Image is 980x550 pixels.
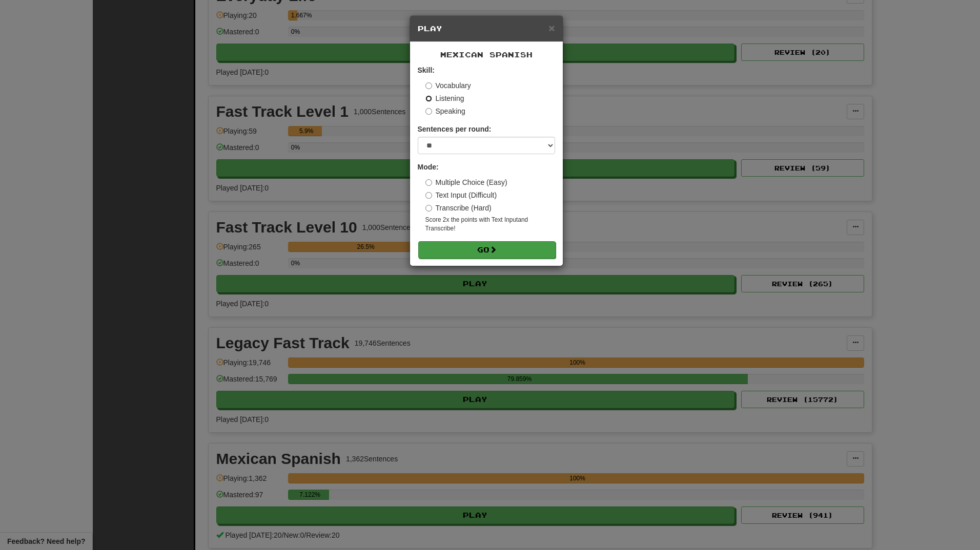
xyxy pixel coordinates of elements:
button: Close [548,23,555,33]
h5: Play [418,24,555,34]
span: Mexican Spanish [440,50,533,59]
input: Multiple Choice (Easy) [425,179,432,186]
label: Sentences per round: [418,124,492,134]
strong: Mode: [418,163,439,171]
strong: Skill: [418,66,435,74]
span: × [548,22,555,34]
label: Transcribe (Hard) [425,203,492,213]
label: Speaking [425,106,465,116]
input: Vocabulary [425,82,432,89]
input: Text Input (Difficult) [425,192,432,199]
button: Go [418,241,556,259]
label: Listening [425,93,464,103]
input: Listening [425,95,432,102]
input: Transcribe (Hard) [425,205,432,211]
input: Speaking [425,108,432,115]
label: Multiple Choice (Easy) [425,177,507,187]
label: Text Input (Difficult) [425,190,497,200]
small: Score 2x the points with Text Input and Transcribe ! [425,216,555,233]
label: Vocabulary [425,80,471,91]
